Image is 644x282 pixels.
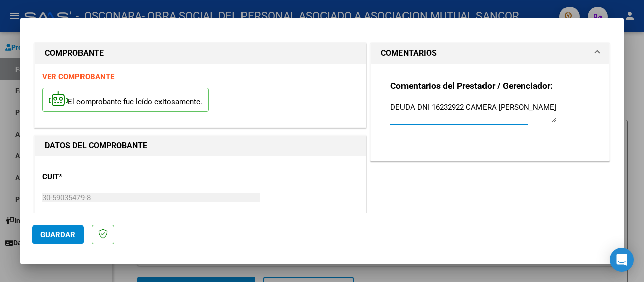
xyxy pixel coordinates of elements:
strong: Comentarios del Prestador / Gerenciador: [390,81,553,91]
p: El comprobante fue leído exitosamente. [42,88,209,112]
div: Open Intercom Messenger [610,248,634,272]
strong: COMPROBANTE [45,48,104,58]
div: COMENTARIOS [371,64,609,161]
p: CUIT [42,171,137,183]
button: Guardar [32,225,84,244]
a: VER COMPROBANTE [42,72,114,81]
span: Guardar [40,230,75,239]
h1: COMENTARIOS [381,47,437,60]
mat-expansion-panel-header: COMENTARIOS [371,43,609,64]
strong: DATOS DEL COMPROBANTE [45,141,147,150]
